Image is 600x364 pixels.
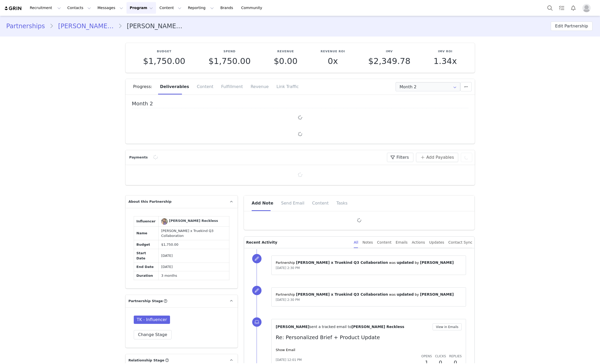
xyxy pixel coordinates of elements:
button: Add Payables [416,153,458,162]
td: Start Date [134,249,159,263]
td: Influencer [134,216,159,227]
td: [PERSON_NAME] x Truekind Q3 Collaboration [159,227,229,240]
div: Actions [412,237,425,248]
a: Partnerships [6,21,50,31]
div: Link Traffic [273,79,299,94]
a: [PERSON_NAME] Reckless [161,218,218,225]
div: Deliverables [156,79,193,94]
td: End Date [134,263,159,271]
div: Payments [128,155,151,160]
td: Duration [134,271,159,280]
button: Change Stage [134,330,172,339]
span: $1,750.00 [143,56,185,66]
span: [PERSON_NAME] [420,292,454,296]
div: [PERSON_NAME] Reckless [169,218,218,223]
p: IMV ROI [434,49,457,54]
span: [PERSON_NAME] x Truekind Q3 Collaboration [296,292,388,296]
span: $2,349.78 [368,56,411,66]
div: Revenue [247,79,273,94]
button: Contacts [64,2,94,14]
p: 0x [321,56,345,66]
div: Content [377,237,392,248]
p: IMV [368,49,411,54]
p: Re: Personalized Brief + Product Update [276,333,462,341]
span: $0.00 [274,56,298,66]
button: Messages [94,2,126,14]
input: Select [396,82,460,91]
span: Add Note [252,201,273,206]
span: Content [312,201,329,206]
p: Recent Activity [246,237,350,248]
span: [PERSON_NAME] x Truekind Q3 Collaboration [296,260,388,265]
div: Contact Sync [448,237,472,248]
span: Relationship Stage [129,358,165,363]
a: [PERSON_NAME] Reckless [53,21,118,31]
span: [PERSON_NAME] [420,260,454,265]
span: TK - Influencer [134,316,170,324]
button: Program [126,2,156,14]
span: Replies [449,354,462,358]
td: [DATE] [159,249,229,263]
h4: Month 2 [132,101,468,108]
div: All [354,237,358,248]
img: grin logo [4,6,22,11]
span: Filters [397,154,409,161]
span: Send Email [281,201,305,206]
span: updated [397,292,414,296]
a: Show Email [276,348,295,352]
button: Profile [579,4,596,12]
td: 3 months [159,271,229,280]
a: Brands [217,2,238,14]
button: Filters [387,153,413,162]
span: Opens [421,354,432,358]
div: Emails [396,237,408,248]
img: VICKI Reckless [161,218,168,225]
p: Partnership ⁨ ⁩ was ⁨ ⁩ by ⁨ ⁩ [276,260,462,265]
p: Partnership ⁨ ⁩ was ⁨ ⁩ by ⁨ ⁩ [276,292,462,297]
p: Budget [143,49,185,54]
a: Tasks [556,2,567,14]
td: Name [134,227,159,240]
span: updated [397,260,414,265]
button: Recruitment [27,2,64,14]
span: [DATE] 2:30 PM [276,298,300,302]
span: sent a tracked email to [309,325,351,329]
p: 1.34x [434,56,457,66]
p: Spend [208,49,251,54]
button: View in Emails [433,323,462,330]
div: Content [193,79,217,94]
div: Fulfillment [217,79,247,94]
span: Partnership Stage [129,299,163,304]
span: About this Partnership [129,199,172,204]
span: [PERSON_NAME] [276,325,309,329]
td: Budget [134,240,159,249]
div: Progress: [133,79,156,94]
button: Search [544,2,556,14]
span: [PERSON_NAME] Reckless [351,325,404,329]
td: [DATE] [159,263,229,271]
a: Community [238,2,268,14]
div: Updates [429,237,444,248]
span: $1,750.00 [161,243,178,246]
button: Reporting [185,2,217,14]
span: Tasks [336,201,348,206]
span: $1,750.00 [208,56,251,66]
img: placeholder-profile.jpg [582,4,591,12]
p: Revenue [274,49,298,54]
p: Revenue ROI [321,49,345,54]
button: Notifications [568,2,579,14]
span: [DATE] 12:01 PM [276,358,302,362]
button: Edit Partnership [551,21,592,31]
span: [DATE] 2:30 PM [276,266,300,270]
span: Clicks [435,354,446,358]
button: Content [156,2,185,14]
div: Notes [362,237,373,248]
